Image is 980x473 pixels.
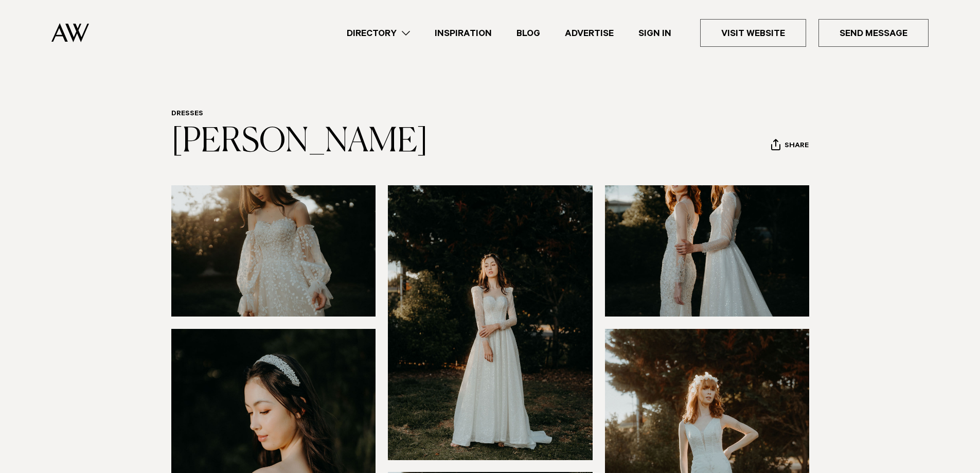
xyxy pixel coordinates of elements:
span: Share [785,142,809,151]
a: [PERSON_NAME] [171,126,428,159]
button: Share [771,138,809,154]
a: Directory [334,26,422,40]
img: Auckland Weddings Logo [51,23,89,42]
a: Blog [504,26,553,40]
a: Visit Website [700,19,806,47]
a: Dresses [171,110,203,118]
a: Sign In [626,26,684,40]
a: Send Message [818,19,929,47]
a: Inspiration [422,26,504,40]
a: Advertise [553,26,626,40]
